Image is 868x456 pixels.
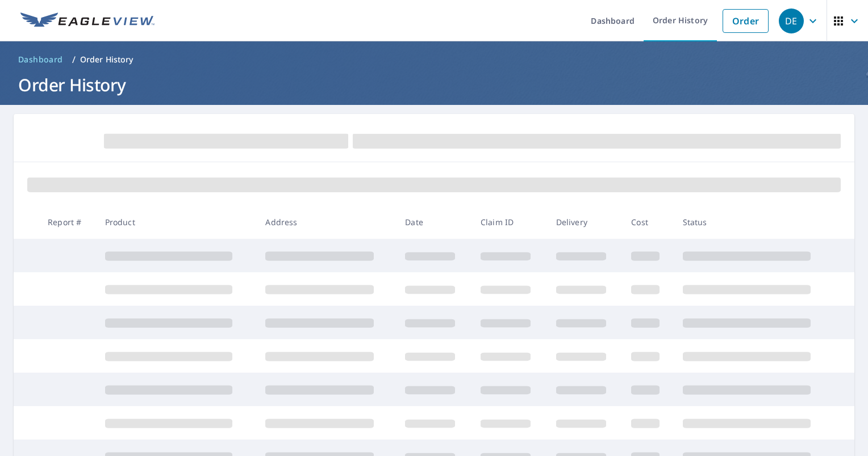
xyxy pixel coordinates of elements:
[471,205,547,239] th: Claim ID
[256,205,396,239] th: Address
[14,50,854,69] nav: breadcrumb
[14,50,68,69] a: Dashboard
[723,9,769,33] a: Order
[18,54,63,65] span: Dashboard
[39,205,96,239] th: Report #
[20,12,155,29] img: EV Logo
[674,205,834,239] th: Status
[72,53,76,66] li: /
[14,73,854,96] h1: Order History
[779,9,804,33] div: DE
[80,54,133,65] p: Order History
[396,205,471,239] th: Date
[96,205,257,239] th: Product
[622,205,673,239] th: Cost
[547,205,623,239] th: Delivery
